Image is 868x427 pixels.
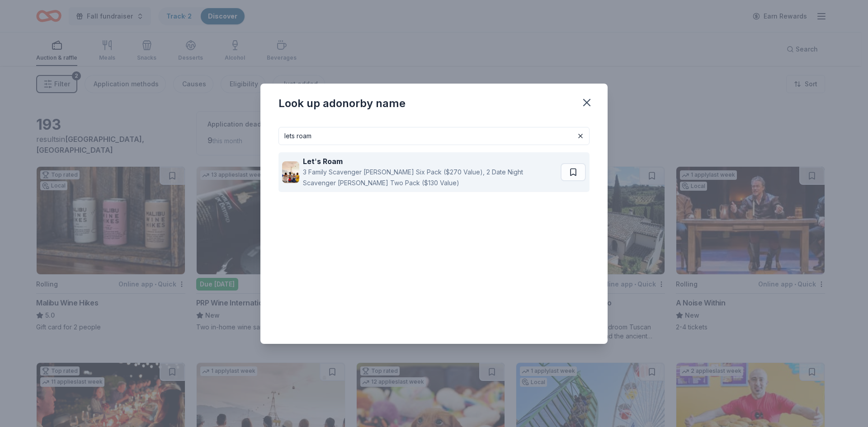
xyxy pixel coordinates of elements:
[303,156,557,167] div: '
[278,96,406,111] div: Look up a donor by name
[278,127,590,145] input: Search
[303,157,315,166] strong: Let
[317,157,343,166] strong: s Roam
[282,161,299,183] img: Image for Let's Roam
[303,167,557,188] div: 3 Family Scavenger [PERSON_NAME] Six Pack ($270 Value), 2 Date Night Scavenger [PERSON_NAME] Two ...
